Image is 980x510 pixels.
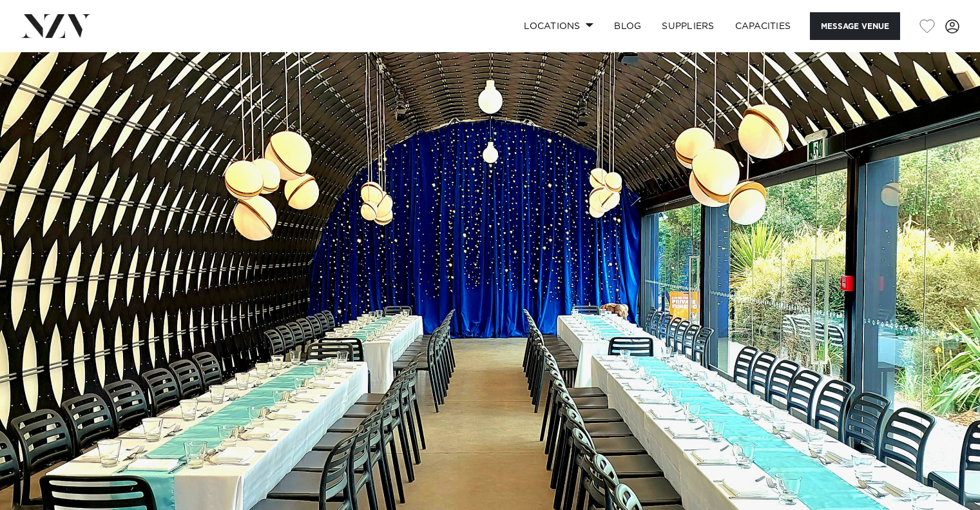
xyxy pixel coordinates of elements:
a: Capacities [725,12,802,40]
button: Message Venue [810,12,900,40]
a: BLOG [604,12,651,40]
a: SUPPLIERS [651,12,724,40]
a: Locations [514,12,604,40]
img: nzv-logo.png [21,14,91,37]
